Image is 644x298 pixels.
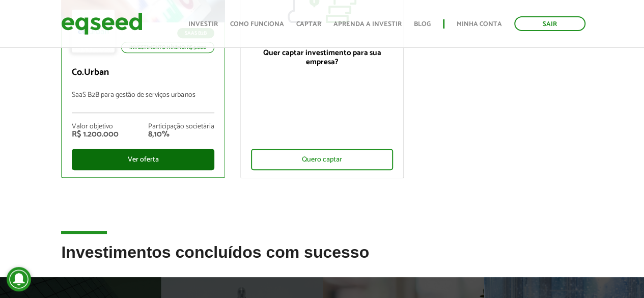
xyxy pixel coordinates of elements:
a: Blog [414,21,431,28]
div: Ver oferta [72,149,214,170]
p: SaaS B2B para gestão de serviços urbanos [72,91,214,113]
a: Como funciona [230,21,284,28]
p: Co.Urban [72,67,214,78]
a: Minha conta [457,21,502,28]
div: R$ 1.200.000 [72,130,119,139]
img: EqSeed [61,10,143,37]
a: Sair [514,16,585,31]
div: 8,10% [148,130,214,139]
a: Investir [188,21,218,28]
div: Quero captar [251,149,393,170]
h2: Investimentos concluídos com sucesso [61,243,582,277]
div: Valor objetivo [72,123,119,130]
p: Quer captar investimento para sua empresa? [251,48,393,67]
a: Aprenda a investir [333,21,402,28]
div: Participação societária [148,123,214,130]
a: Captar [296,21,321,28]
